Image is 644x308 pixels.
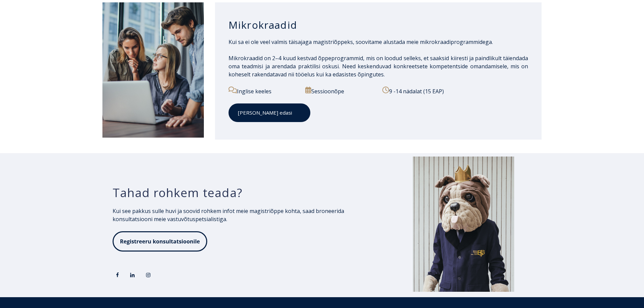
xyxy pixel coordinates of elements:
[229,103,310,122] a: [PERSON_NAME] edasi
[229,19,528,31] h3: Mikrokraadid
[382,87,528,95] p: 9 -14 nädalat (15 EAP)
[102,2,204,138] img: iStock-1320775580-1
[229,54,528,78] span: Mikrokraadid on 2–4 kuud kestvad õppeprogrammid, mis on loodud selleks, et saaksid kiiresti ja pa...
[305,87,375,95] p: Sessioonõpe
[113,185,364,200] h3: Tahad rohkem teada?
[229,87,298,95] p: Inglise keeles
[229,38,493,46] span: Kui sa ei ole veel valmis täisajaga magistriõppeks, soovitame alustada meie mikrokraadiprogrammid...
[413,157,514,292] img: AR_32689
[113,207,364,223] p: Kui see pakkus sulle huvi ja soovid rohkem infot meie magistriõppe kohta, saad broneerida konsult...
[113,231,207,252] img: Registreeru konsultatsioonile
